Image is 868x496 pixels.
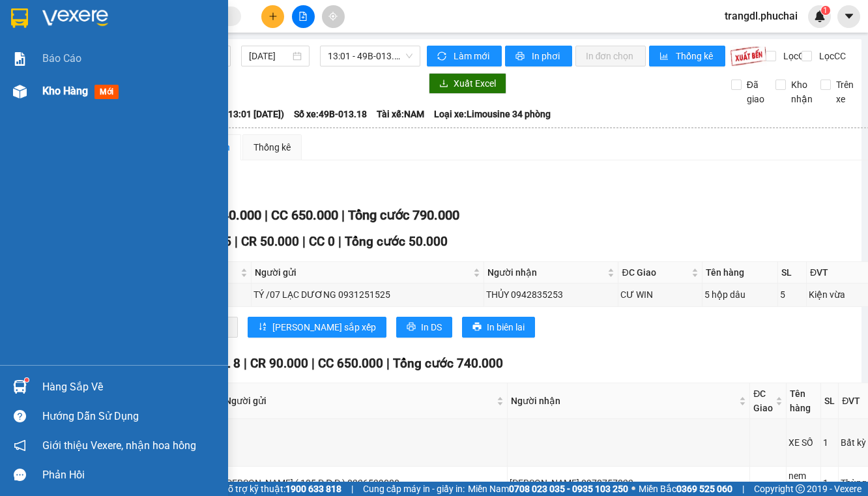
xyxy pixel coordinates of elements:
span: ĐC Giao [753,387,773,415]
span: Miền Bắc [639,482,732,496]
span: Miền Nam [468,482,628,496]
img: warehouse-icon [13,85,27,98]
div: 5 [780,287,804,302]
span: Xuất Excel [454,76,496,91]
strong: 0708 023 035 - 0935 103 250 [509,484,628,494]
span: | [302,234,306,249]
span: Số xe: 49B-013.18 [294,107,367,121]
button: downloadXuất Excel [429,73,506,94]
span: Cung cấp máy in - giấy in: [363,482,465,496]
button: printerIn biên lai [462,317,535,338]
span: message [14,469,26,481]
span: Tổng cước 50.000 [345,234,448,249]
span: Lọc CC [814,49,848,63]
div: Phản hồi [42,465,218,485]
button: plus [261,5,284,28]
img: warehouse-icon [13,380,27,394]
span: DĐ: [152,68,171,81]
span: | [351,482,353,496]
span: CC 0 [309,234,335,249]
span: CC 650.000 [271,207,338,223]
span: Đã giao [742,78,770,106]
th: Tên hàng [702,262,777,284]
div: XE SỐ [788,435,818,450]
span: [PERSON_NAME] sắp xếp [272,320,376,334]
span: sync [437,51,448,62]
img: logo-vxr [11,8,28,28]
span: download [439,79,448,89]
th: Tên hàng [787,383,821,419]
div: [PERSON_NAME] 0978757822 [510,476,747,490]
div: VP [GEOGRAPHIC_DATA] [11,11,143,42]
span: Lọc CR [778,49,812,63]
span: Nhận: [152,12,184,26]
button: In đơn chọn [575,46,646,66]
span: Kho hàng [42,85,88,97]
span: printer [407,322,416,332]
th: SL [821,383,839,419]
span: | [235,234,238,249]
span: trangdl.phuchai [714,8,808,24]
div: 0987292947 [11,74,143,92]
div: 1 [823,435,836,450]
sup: 1 [25,378,29,382]
button: printerIn DS [396,317,452,338]
span: In phơi [532,49,562,63]
span: SL 8 [216,356,240,371]
input: 14/09/2025 [249,49,290,63]
span: | [341,207,345,223]
span: | [244,356,247,371]
span: BX [30,92,55,115]
span: plus [268,12,278,21]
span: | [386,356,390,371]
span: In biên lai [487,320,525,334]
div: 1 [823,476,836,490]
button: syncLàm mới [427,46,502,66]
span: caret-down [843,10,855,22]
button: sort-ascending[PERSON_NAME] sắp xếp [248,317,386,338]
div: Bến Xe Đức Long [152,11,257,42]
strong: 1900 633 818 [285,484,341,494]
div: Hàng sắp về [42,377,218,397]
img: solution-icon [13,52,27,66]
span: ĐC Giao [622,265,689,280]
button: file-add [292,5,315,28]
span: file-add [298,12,308,21]
span: CR 90.000 [250,356,308,371]
img: icon-new-feature [814,10,826,22]
div: [PERSON_NAME] ( 185 P Đ P ) 0336539080 [224,476,505,490]
span: Tổng cước 790.000 [348,207,459,223]
div: Hướng dẫn sử dụng [42,407,218,426]
div: 5 hộp dâu [704,287,775,302]
div: Thống kê [253,140,291,154]
button: bar-chartThống kê [649,46,725,66]
span: | [338,234,341,249]
div: THỦY 0942835253 [486,287,616,302]
div: 0967601515 [152,42,257,61]
span: | [265,207,268,223]
span: Loại xe: Limousine 34 phòng [434,107,551,121]
span: Kho nhận [786,78,818,106]
span: bar-chart [659,51,671,62]
span: Hỗ trợ kỹ thuật: [222,482,341,496]
div: CƯ WIN [620,287,700,302]
span: 1 [823,6,828,15]
span: sort-ascending [258,322,267,332]
span: printer [472,322,482,332]
span: question-circle [14,410,26,422]
div: TÝ /07 LẠC DƯƠNG 0931251525 [253,287,482,302]
sup: 1 [821,6,830,15]
span: Trên xe [831,78,859,106]
span: mới [94,85,119,99]
strong: 0369 525 060 [676,484,732,494]
span: Làm mới [454,49,491,63]
span: Giới thiệu Vexere, nhận hoa hồng [42,437,196,454]
span: In DS [421,320,442,334]
div: [PERSON_NAME] ( 250 3/4 ) [11,42,143,74]
span: Chuyến: (13:01 [DATE]) [189,107,284,121]
span: Người gửi [255,265,471,280]
span: ⚪️ [631,486,635,491]
button: printerIn phơi [505,46,572,66]
span: CC 650.000 [318,356,383,371]
span: | [311,356,315,371]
